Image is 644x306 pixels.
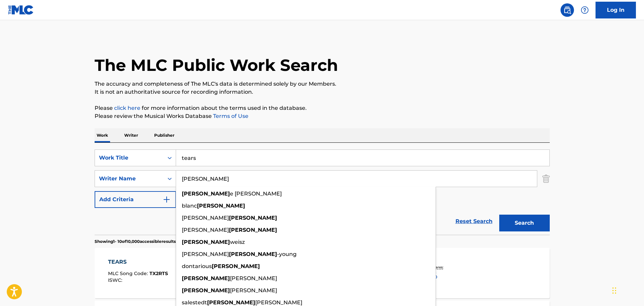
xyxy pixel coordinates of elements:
[230,190,282,197] span: e [PERSON_NAME]
[563,6,571,14] img: search
[182,251,229,257] span: [PERSON_NAME]
[95,55,338,75] h1: The MLC Public Work Search
[561,3,574,17] a: Public Search
[99,154,160,162] div: Work Title
[8,5,34,15] img: MLC Logo
[578,3,591,17] div: Help
[230,287,277,294] span: [PERSON_NAME]
[114,105,140,111] a: click here
[108,277,124,283] span: ISWC :
[230,239,245,245] span: weisz
[182,227,229,233] span: [PERSON_NAME]
[581,6,589,14] img: help
[612,280,616,301] div: Drag
[255,299,302,306] span: [PERSON_NAME]
[95,80,550,88] p: The accuracy and completeness of The MLC's data is determined solely by our Members.
[229,215,277,221] strong: [PERSON_NAME]
[149,270,168,276] span: TX2RTS
[99,175,160,183] div: Writer Name
[163,195,171,204] img: 9d2ae6d4665cec9f34b9.svg
[182,190,230,197] strong: [PERSON_NAME]
[152,128,176,142] p: Publisher
[212,263,260,269] strong: [PERSON_NAME]
[610,274,644,306] iframe: Chat Widget
[108,270,149,276] span: MLC Song Code :
[542,170,550,187] img: Delete Criterion
[95,191,176,208] button: Add Criteria
[207,299,255,306] strong: [PERSON_NAME]
[95,149,550,235] form: Search Form
[95,128,110,142] p: Work
[596,2,636,18] a: Log In
[182,299,207,306] span: salestedt
[182,215,229,221] span: [PERSON_NAME]
[499,215,550,231] button: Search
[182,263,212,269] span: dontarious
[229,251,277,257] strong: [PERSON_NAME]
[95,238,202,245] p: Showing 1 - 10 of 10,000 accessible results (Total 27,274 )
[95,112,550,120] p: Please review the Musical Works Database
[182,239,230,245] strong: [PERSON_NAME]
[95,248,550,298] a: TEARSMLC Song Code:TX2RTSISWC:Writers (3)[PERSON_NAME] ([PERSON_NAME]), [PERSON_NAME] [PERSON_NAM...
[182,275,230,281] strong: [PERSON_NAME]
[230,275,277,281] span: [PERSON_NAME]
[197,203,245,209] strong: [PERSON_NAME]
[122,128,140,142] p: Writer
[452,214,496,229] a: Reset Search
[212,113,248,119] a: Terms of Use
[182,203,197,209] span: blanc
[182,287,230,294] strong: [PERSON_NAME]
[108,258,168,266] div: TEARS
[95,88,550,96] p: It is not an authoritative source for recording information.
[95,104,550,112] p: Please for more information about the terms used in the database.
[277,251,297,257] span: -young
[229,227,277,233] strong: [PERSON_NAME]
